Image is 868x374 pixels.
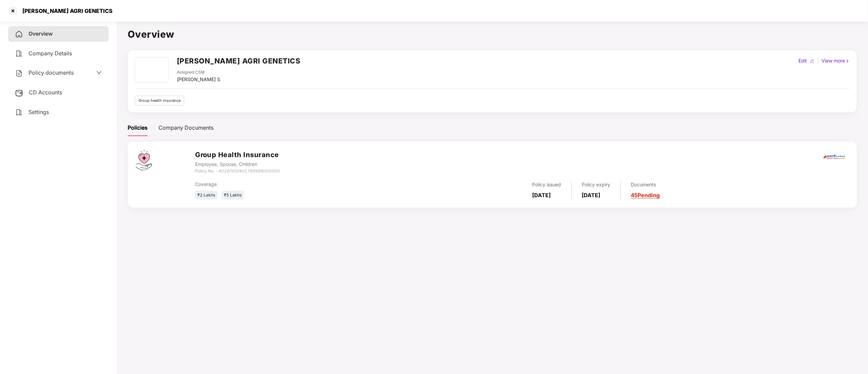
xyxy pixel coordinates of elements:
[135,96,184,106] div: Group health insurance
[29,69,74,76] span: Policy documents
[136,150,152,170] img: svg+xml;base64,PHN2ZyB4bWxucz0iaHR0cDovL3d3dy53My5vcmcvMjAwMC9zdmciIHdpZHRoPSI0Ny43MTQiIGhlaWdodD...
[15,108,23,116] img: svg+xml;base64,PHN2ZyB4bWxucz0iaHR0cDovL3d3dy53My5vcmcvMjAwMC9zdmciIHdpZHRoPSIyNCIgaGVpZ2h0PSIyNC...
[810,59,815,63] img: editIcon
[532,192,551,199] b: [DATE]
[582,192,601,199] b: [DATE]
[29,50,72,57] span: Company Details
[532,181,561,188] div: Policy issued
[158,124,213,132] div: Company Documents
[195,150,280,160] h3: Group Health Insurance
[177,76,220,83] div: [PERSON_NAME] S
[797,57,809,64] div: Edit
[195,168,280,174] div: Policy No. -
[820,57,851,64] div: View more
[29,109,49,115] span: Settings
[96,70,102,75] span: down
[128,124,148,132] div: Policies
[177,69,220,76] div: Assigned CSM
[29,89,62,96] span: CD Accounts
[15,69,23,77] img: svg+xml;base64,PHN2ZyB4bWxucz0iaHR0cDovL3d3dy53My5vcmcvMjAwMC9zdmciIHdpZHRoPSIyNCIgaGVpZ2h0PSIyNC...
[218,168,280,173] i: 4016/X/O/401786698/00/000
[15,89,23,97] img: svg+xml;base64,PHN2ZyB3aWR0aD0iMjUiIGhlaWdodD0iMjQiIHZpZXdCb3g9IjAgMCAyNSAyNCIgZmlsbD0ibm9uZSIgeG...
[195,161,280,168] div: Employee, Spouse, Children
[15,30,23,38] img: svg+xml;base64,PHN2ZyB4bWxucz0iaHR0cDovL3d3dy53My5vcmcvMjAwMC9zdmciIHdpZHRoPSIyNCIgaGVpZ2h0PSIyNC...
[15,50,23,58] img: svg+xml;base64,PHN2ZyB4bWxucz0iaHR0cDovL3d3dy53My5vcmcvMjAwMC9zdmciIHdpZHRoPSIyNCIgaGVpZ2h0PSIyNC...
[195,191,218,200] div: ₹2 Lakhs
[845,59,850,63] img: rightIcon
[195,181,413,188] div: Coverage
[816,57,820,64] div: |
[631,192,660,199] a: 45 Pending
[582,181,610,188] div: Policy expiry
[18,7,113,14] div: [PERSON_NAME] AGRI GENETICS
[177,55,301,67] h2: [PERSON_NAME] AGRI GENETICS
[631,181,660,188] div: Documents
[29,30,53,37] span: Overview
[822,153,847,161] img: icici.png
[222,191,244,200] div: ₹5 Lakhs
[128,27,857,42] h1: Overview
